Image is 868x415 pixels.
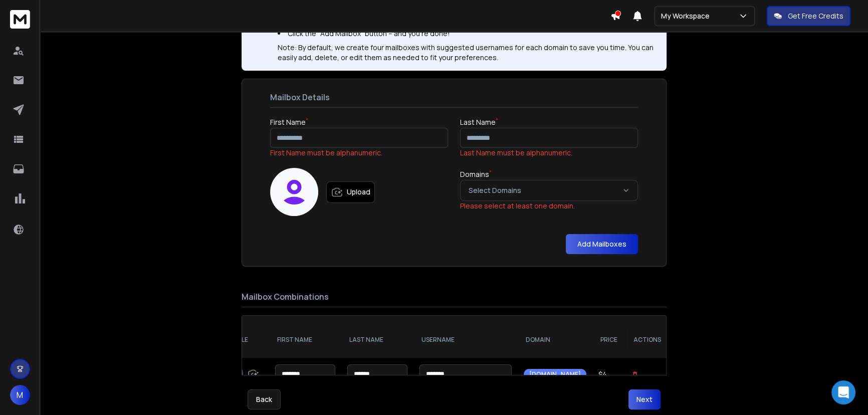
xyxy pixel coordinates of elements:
[524,369,586,380] div: [DOMAIN_NAME]
[270,91,638,108] p: Mailbox Details
[460,201,638,211] p: Please select at least one domain.
[248,389,281,409] button: Back
[767,6,850,26] button: Get Free Credits
[413,328,518,352] th: Username
[661,11,714,21] p: My Workspace
[326,181,375,203] label: Upload
[10,385,30,405] button: M
[628,389,661,409] button: Next
[518,328,592,352] th: Domain
[278,29,659,39] li: Click the "Add Mailbox" button – and you're done!
[460,180,638,201] button: Select Domains
[269,328,341,352] th: First Name
[831,380,855,404] div: Open Intercom Messenger
[341,328,413,352] th: Last Name
[278,43,659,63] div: Note: By default, we create four mailboxes with suggested usernames for each domain to save you t...
[460,148,638,158] p: Last Name must be alphanumeric.
[592,328,625,352] th: Price
[460,169,492,179] label: Domains
[217,328,269,352] th: Profile
[242,291,667,307] p: Mailbox Combinations
[270,117,308,127] label: First Name
[625,328,669,352] th: Actions
[460,117,498,127] label: Last Name
[788,11,843,21] p: Get Free Credits
[270,148,448,158] p: First Name must be alphanumeric.
[592,358,625,390] td: $ 4
[566,234,638,254] button: Add Mailboxes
